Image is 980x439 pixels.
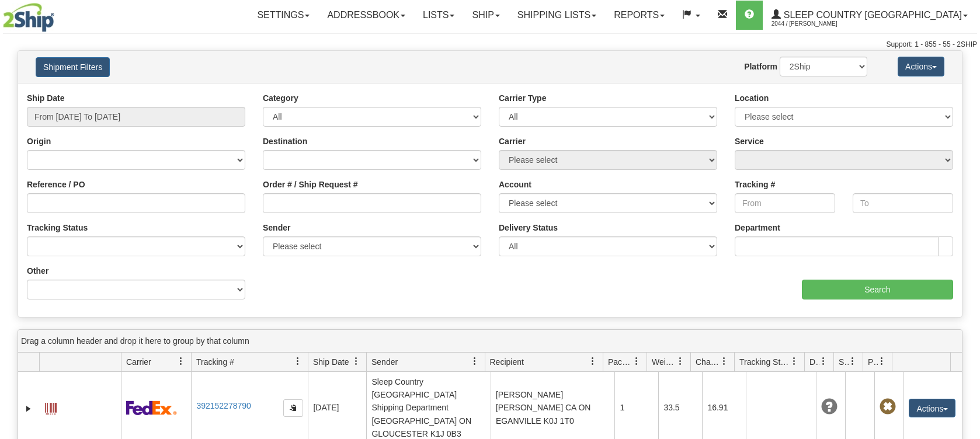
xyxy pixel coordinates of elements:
a: Ship [463,1,508,30]
span: Tracking # [196,356,234,368]
span: Weight [652,356,676,368]
label: Ship Date [27,92,65,104]
label: Platform [744,61,777,72]
label: Tracking # [735,179,775,190]
a: Expand [23,403,34,414]
label: Reference / PO [27,179,85,190]
span: Sender [371,356,398,368]
span: Ship Date [313,356,349,368]
input: To [853,193,953,213]
div: Support: 1 - 855 - 55 - 2SHIP [3,40,977,50]
span: Charge [696,356,720,368]
label: Department [735,222,780,234]
label: Service [735,135,764,147]
label: Sender [263,222,290,234]
label: Tracking Status [27,222,88,234]
input: From [735,193,835,213]
a: Ship Date filter column settings [346,351,366,371]
span: Shipment Issues [839,356,849,368]
a: Delivery Status filter column settings [814,351,833,371]
input: Search [802,280,953,299]
label: Carrier [499,135,526,147]
span: Carrier [126,356,151,368]
label: Account [499,179,531,190]
a: Shipment Issues filter column settings [843,351,863,371]
a: 392152278790 [196,401,251,410]
label: Carrier Type [499,92,546,104]
a: Reports [605,1,673,30]
a: Pickup Status filter column settings [872,351,892,371]
span: Unknown [821,399,837,415]
span: Pickup Status [868,356,878,368]
label: Destination [263,135,307,147]
span: Sleep Country [GEOGRAPHIC_DATA] [781,10,962,20]
a: Settings [248,1,318,30]
a: Lists [414,1,463,30]
label: Other [27,265,48,277]
a: Sleep Country [GEOGRAPHIC_DATA] 2044 / [PERSON_NAME] [763,1,976,30]
span: Tracking Status [739,356,790,368]
a: Shipping lists [509,1,605,30]
a: Charge filter column settings [714,351,734,371]
label: Order # / Ship Request # [263,179,358,190]
span: Pickup Not Assigned [880,399,896,415]
label: Delivery Status [499,222,558,234]
label: Category [263,92,298,104]
label: Origin [27,135,51,147]
iframe: chat widget [953,160,979,279]
img: logo2044.jpg [3,3,54,32]
a: Addressbook [318,1,414,30]
a: Tracking # filter column settings [288,351,308,371]
button: Shipment Filters [36,57,110,77]
span: Delivery Status [809,356,819,368]
a: Recipient filter column settings [583,351,603,371]
a: Packages filter column settings [627,351,647,371]
span: 2044 / [PERSON_NAME] [772,18,859,30]
a: Sender filter column settings [465,351,485,371]
a: Label [45,398,57,416]
button: Actions [909,399,955,417]
button: Copy to clipboard [283,399,303,417]
label: Location [735,92,769,104]
a: Tracking Status filter column settings [784,351,804,371]
a: Carrier filter column settings [171,351,191,371]
span: Packages [608,356,633,368]
a: Weight filter column settings [670,351,690,371]
span: Recipient [490,356,524,368]
img: 2 - FedEx Express® [126,400,177,415]
button: Actions [898,57,944,76]
div: grid grouping header [18,330,962,353]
